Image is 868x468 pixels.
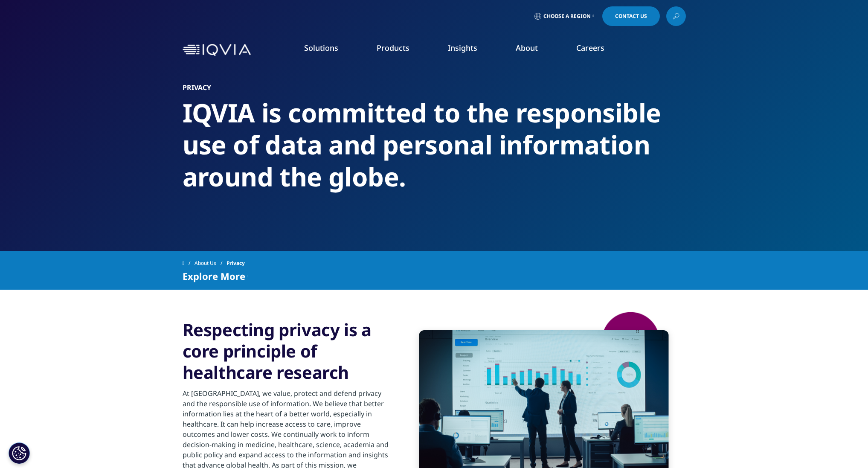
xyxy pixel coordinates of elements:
span: Choose a Region [543,13,591,20]
a: Insights [448,43,477,53]
a: Products [377,43,409,53]
span: Explore More [183,271,245,281]
h3: Respecting privacy is a core principle of healthcare research [183,319,389,383]
nav: Primary [254,30,686,70]
a: About [516,43,538,53]
a: Contact Us [602,6,660,26]
a: About Us [195,256,226,271]
span: Privacy [226,256,245,271]
a: Careers [576,43,604,53]
h2: IQVIA is committed to the responsible use of data and personal information around the globe. [183,97,686,193]
span: Contact Us [615,14,647,19]
h1: Privacy [183,83,686,92]
a: Solutions [304,43,338,53]
button: Cookie Settings [9,442,30,464]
